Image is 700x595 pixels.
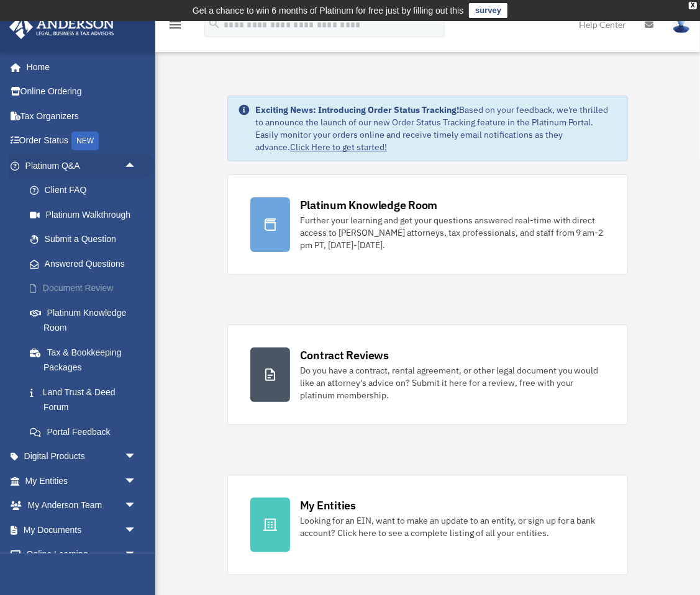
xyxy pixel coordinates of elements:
[193,3,464,18] div: Get a chance to win 6 months of Platinum for free just by filling out this
[9,493,155,518] a: My Anderson Teamarrow_drop_down
[9,517,155,542] a: My Documentsarrow_drop_down
[469,3,507,18] a: survey
[300,514,606,539] div: Looking for an EIN, want to make an update to an entity, or sign up for a bank account? Click her...
[17,419,155,444] a: Portal Feedback
[255,104,459,115] strong: Exciting News: Introducing Order Status Tracking!
[71,132,99,150] div: NEW
[9,55,149,79] a: Home
[124,444,149,470] span: arrow_drop_down
[9,444,155,469] a: Digital Productsarrow_drop_down
[9,79,155,104] a: Online Ordering
[17,340,155,380] a: Tax & Bookkeeping Packages
[17,227,155,252] a: Submit a Question
[227,475,629,575] a: My Entities Looking for an EIN, want to make an update to an entity, or sign up for a bank accoun...
[17,276,155,301] a: Document Review
[300,197,438,213] div: Platinum Knowledge Room
[227,174,629,275] a: Platinum Knowledge Room Further your learning and get your questions answered real-time with dire...
[300,364,606,401] div: Do you have a contract, rental agreement, or other legal document you would like an attorney's ad...
[9,153,155,178] a: Platinum Q&Aarrow_drop_up
[290,141,387,153] a: Click Here to get started!
[124,517,149,543] span: arrow_drop_down
[207,17,221,30] i: search
[9,542,155,567] a: Online Learningarrow_drop_down
[689,2,697,9] div: close
[124,542,149,568] span: arrow_drop_down
[300,347,389,363] div: Contract Reviews
[124,468,149,494] span: arrow_drop_down
[255,104,618,153] div: Based on your feedback, we're thrilled to announce the launch of our new Order Status Tracking fe...
[227,324,629,425] a: Contract Reviews Do you have a contract, rental agreement, or other legal document you would like...
[124,153,149,179] span: arrow_drop_up
[124,493,149,519] span: arrow_drop_down
[9,104,155,128] a: Tax Organizers
[17,178,155,203] a: Client FAQ
[9,128,155,154] a: Order StatusNEW
[168,22,183,32] a: menu
[9,468,155,493] a: My Entitiesarrow_drop_down
[300,498,356,513] div: My Entities
[17,380,155,419] a: Land Trust & Deed Forum
[17,251,155,276] a: Answered Questions
[168,17,183,32] i: menu
[6,15,118,39] img: Anderson Advisors Platinum Portal
[17,300,155,340] a: Platinum Knowledge Room
[300,214,606,251] div: Further your learning and get your questions answered real-time with direct access to [PERSON_NAM...
[672,16,691,34] img: User Pic
[17,202,155,227] a: Platinum Walkthrough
